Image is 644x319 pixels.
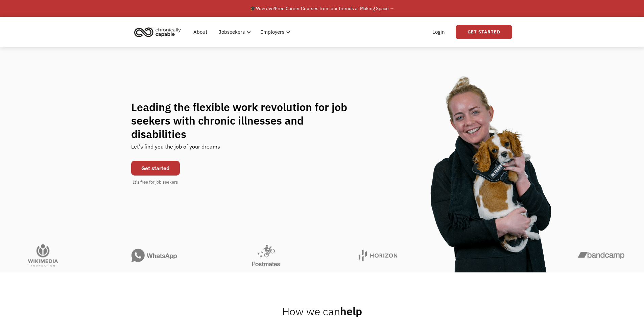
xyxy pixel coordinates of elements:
a: Get started [131,161,180,176]
div: Let's find you the job of your dreams [131,141,220,157]
a: home [132,25,186,39]
em: Now live! [256,5,275,11]
a: Login [428,21,449,43]
div: Jobseekers [219,28,245,36]
span: How we can [282,304,340,318]
div: Jobseekers [215,21,253,43]
div: 🎓 Free Career Courses from our friends at Making Space → [250,4,395,12]
a: About [189,21,211,43]
a: Get Started [456,25,512,39]
img: Chronically Capable logo [132,25,183,39]
div: Employers [256,21,292,43]
h2: help [282,304,362,318]
div: It's free for job seekers [133,179,178,186]
div: Employers [260,28,284,36]
h1: Leading the flexible work revolution for job seekers with chronic illnesses and disabilities [131,100,360,141]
